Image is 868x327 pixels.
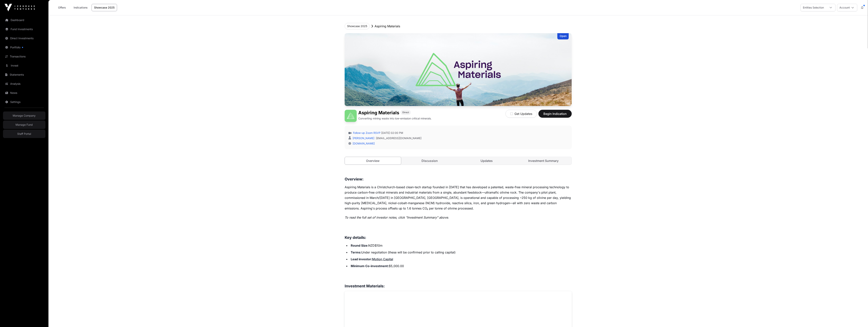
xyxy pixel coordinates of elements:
[345,234,572,241] h3: Key details:
[849,309,868,327] iframe: Chat Widget
[375,24,400,28] p: Aspiring Materials
[3,71,45,79] a: Statements
[3,89,45,97] a: News
[345,176,572,182] h3: Overview:
[71,4,90,11] a: Indications
[351,142,375,145] a: [DOMAIN_NAME]
[345,157,401,165] a: Overview
[557,33,569,39] div: Open
[350,263,572,269] li: $5,000.00
[402,157,458,165] a: Discussion
[3,80,45,88] a: Analysis
[55,4,70,11] a: Offers
[3,34,45,42] a: Direct Investments
[3,25,45,33] a: Fund Investments
[345,216,449,219] em: To read the full set of investor notes, click "Investment Summary" above.
[376,136,422,140] a: [EMAIL_ADDRESS][DOMAIN_NAME]
[3,121,45,129] a: Manage Fund
[92,4,117,11] a: Showcase 2025
[358,110,399,116] h1: Aspiring Materials
[402,111,409,114] span: Direct
[350,250,572,255] li: Under negotiation (these will be confirmed prior to calling capital)
[538,114,572,117] a: Begin Indication
[351,264,389,268] strong: Minimum Co-investment:
[516,157,572,165] a: Investment Summary
[381,131,403,135] span: [DATE] 02:00 PM
[352,136,374,140] a: [PERSON_NAME]
[3,43,45,52] a: Portfolio
[345,110,357,122] img: Aspiring Materials
[345,23,370,29] button: Showcase 2025
[350,243,572,248] li: NZD$10m
[372,257,393,261] a: Motion Capital
[358,117,432,120] p: Converting mining waste into low-emission critical minerals.
[345,283,572,289] h3: Investment Materials:
[837,4,857,11] button: Account
[351,250,361,254] strong: Terms:
[345,33,572,106] img: Aspiring Materials
[459,157,515,165] a: Updates
[3,130,45,138] a: Staff Portal
[3,61,45,70] a: Invest
[371,257,372,261] strong: :
[3,16,45,24] a: Dashboard
[345,184,572,211] p: Aspiring Materials is a Christchurch-based clean-tech startup founded in [DATE] that has develope...
[5,4,35,11] img: Icehouse Ventures Logo
[345,157,572,165] nav: Tabs
[351,257,371,261] strong: Lead investor
[543,111,567,116] span: Begin Indication
[351,244,368,247] strong: Round Size:
[801,4,826,11] div: Entities Selection
[538,110,572,118] button: Begin Indication
[506,110,537,118] button: Get Updates
[352,131,380,135] a: Follow-up Zoom RSVP
[3,111,45,120] a: Manage Company
[3,98,45,106] a: Settings
[3,52,45,61] a: Transactions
